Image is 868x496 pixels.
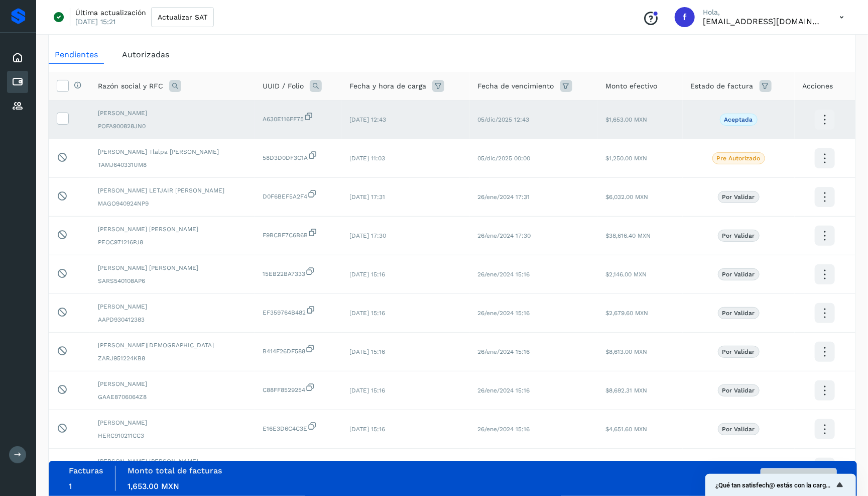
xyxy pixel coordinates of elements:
[349,193,385,201] span: [DATE] 17:31
[75,17,115,26] p: [DATE] 15:21
[605,155,647,162] span: $1,250.00 MXN
[349,271,385,278] span: [DATE] 15:16
[98,109,246,118] span: [PERSON_NAME]
[349,387,385,394] span: [DATE] 15:16
[7,71,28,93] div: Cuentas por pagar
[263,150,333,162] span: 58D3D0DF3C1A
[349,116,386,123] span: [DATE] 12:43
[263,421,333,433] span: E16E3D6C4C3E
[263,305,333,317] span: EF359764B482
[263,266,333,278] span: 15EB22BA7333
[263,228,333,240] span: F9BCBF7C6B6B
[98,238,246,247] span: PEOC971216PJ8
[98,379,246,388] span: [PERSON_NAME]
[98,341,246,350] span: [PERSON_NAME][DEMOGRAPHIC_DATA]
[724,116,753,123] p: Aceptada
[263,382,333,394] span: C88FF8529254
[349,310,385,317] span: [DATE] 15:16
[478,193,530,201] span: 26/ene/2024 17:31
[128,466,222,475] label: Monto total de facturas
[98,392,246,402] span: GAAE8706064Z8
[263,81,304,91] span: UUID / Folio
[478,271,530,278] span: 26/ene/2024 15:16
[263,112,333,124] span: A630E116FF75
[158,14,207,21] span: Actualizar SAT
[349,348,385,355] span: [DATE] 15:16
[605,232,651,239] span: $38,616.40 MXN
[605,271,647,278] span: $2,146.00 MXN
[7,47,28,69] div: Inicio
[722,387,755,394] p: Por validar
[263,344,333,356] span: B414F26DF588
[605,116,647,123] span: $1,653.00 MXN
[98,160,246,169] span: TAMJ640331UM8
[478,310,530,317] span: 26/ene/2024 15:16
[722,271,755,278] p: Por validar
[722,193,755,201] p: Por validar
[55,50,98,59] span: Pendientes
[715,481,834,489] span: ¿Qué tan satisfech@ estás con la carga de tus facturas?
[98,186,246,195] span: [PERSON_NAME] LETJAIR [PERSON_NAME]
[703,17,823,26] p: facturacion@cubbo.com
[478,155,531,162] span: 05/dic/2025 00:00
[151,7,214,27] button: Actualizar SAT
[349,155,385,162] span: [DATE] 11:03
[7,95,28,117] div: Proveedores
[605,193,648,201] span: $6,032.00 MXN
[98,302,246,311] span: [PERSON_NAME]
[98,457,246,466] span: [PERSON_NAME] [PERSON_NAME]
[703,8,823,17] p: Hola,
[722,348,755,355] p: Por validar
[98,199,246,208] span: MAGO940924NP9
[98,147,246,156] span: [PERSON_NAME] Tlalpa [PERSON_NAME]
[803,81,833,91] span: Acciones
[122,50,169,59] span: Autorizadas
[722,232,755,239] p: Por validar
[478,387,530,394] span: 26/ene/2024 15:16
[478,232,531,239] span: 26/ene/2024 17:30
[478,116,530,123] span: 05/dic/2025 12:43
[69,481,72,491] span: 1
[717,155,761,162] p: Pre Autorizado
[349,81,426,91] span: Fecha y hora de carga
[478,426,530,433] span: 26/ene/2024 15:16
[98,276,246,285] span: SARS540108AP6
[349,232,386,239] span: [DATE] 17:30
[722,310,755,317] p: Por validar
[478,81,554,91] span: Fecha de vencimiento
[98,225,246,234] span: [PERSON_NAME] [PERSON_NAME]
[75,8,146,17] p: Última actualización
[605,310,648,317] span: $2,679.60 MXN
[761,468,837,488] button: Autorizar facturas
[98,81,163,91] span: Razón social y RFC
[98,418,246,427] span: [PERSON_NAME]
[605,348,647,355] span: $8,613.00 MXN
[715,479,846,491] button: Mostrar encuesta - ¿Qué tan satisfech@ estás con la carga de tus facturas?
[691,81,754,91] span: Estado de factura
[478,348,530,355] span: 26/ene/2024 15:16
[98,263,246,272] span: [PERSON_NAME] [PERSON_NAME]
[98,122,246,131] span: POFA900828JN0
[128,481,179,491] span: 1,653.00 MXN
[98,354,246,363] span: ZARJ951224KB8
[98,431,246,440] span: HERC910211CC3
[98,315,246,324] span: AAPD930412383
[605,426,647,433] span: $4,651.60 MXN
[722,426,755,433] p: Por validar
[605,81,657,91] span: Monto efectivo
[69,466,103,475] label: Facturas
[263,460,333,472] span: A88B43FED3C7
[605,387,647,394] span: $8,692.31 MXN
[263,189,333,201] span: D0F6BEF5A2F4
[349,426,385,433] span: [DATE] 15:16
